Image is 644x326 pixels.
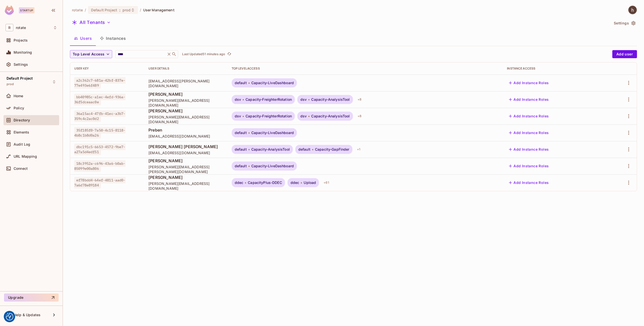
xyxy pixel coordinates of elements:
span: Click to refresh data [225,51,232,57]
span: dsv [300,97,307,102]
span: Default Project [7,76,33,80]
span: dsv [235,97,241,102]
span: [PERSON_NAME][EMAIL_ADDRESS][DOMAIN_NAME] [148,98,223,108]
span: [EMAIL_ADDRESS][DOMAIN_NAME] [148,150,223,155]
span: [PERSON_NAME][EMAIL_ADDRESS][PERSON_NAME][DOMAIN_NAME] [148,165,223,174]
img: SReyMgAAAABJRU5ErkJggg== [5,6,14,15]
div: User Key [74,67,140,71]
li: / [85,8,86,12]
span: Home [14,94,23,98]
span: dsv [300,114,307,118]
div: + 8 [355,95,364,104]
span: ef78bdd4-64ef-4811-aad0-7a6d78e89184 [74,177,126,188]
span: URL Mapping [14,154,37,158]
img: hans [628,6,637,14]
span: Default Project [91,8,117,12]
button: Add Instance Roles [507,95,551,104]
span: prod [123,8,131,12]
button: Top Level Access [70,50,112,58]
span: default [235,164,247,168]
span: Capacity-AnalysisTool [251,147,290,151]
span: Capacity-LiveDashboard [251,81,294,85]
span: Policy [14,106,24,110]
span: Projects [14,38,28,42]
span: default [298,147,310,151]
button: All Tenants [70,18,113,26]
span: default [235,81,247,85]
span: Audit Log [14,142,30,146]
span: Capacity-LiveDashboard [251,164,294,168]
span: [PERSON_NAME] [PERSON_NAME] [148,144,223,149]
img: Revisit consent button [6,313,13,320]
span: Upload [304,181,316,185]
button: refresh [226,51,232,57]
span: Workspace: rotate [16,26,26,30]
button: Instances [96,32,130,45]
span: Settings [14,62,28,67]
button: Settings [612,19,637,27]
div: Instance Access [507,67,601,71]
span: 18c3952a-c696-43a6-b0ab-85099e00a806 [74,160,126,172]
span: [PERSON_NAME] [148,108,223,114]
span: Directory [14,118,30,122]
span: Capacity-FreighterRotation [246,97,292,102]
span: Capacity-GapFinder [315,147,349,151]
span: Help & Updates [14,313,41,317]
span: the active workspace [72,8,83,12]
span: prod [7,82,14,86]
span: default [235,131,247,135]
span: ddec [235,181,244,185]
span: ddec [291,181,299,185]
li: / [140,8,141,12]
div: + 1 [355,145,362,153]
span: Elements [14,130,29,134]
p: Last Updated 51 minutes ago [182,52,225,56]
div: + 61 [321,179,331,187]
span: bb40985c-a1ec-4efd-936a-36f5dceaac0e [74,94,126,105]
span: Capacity-FreighterRotation [246,114,292,118]
span: dsv [235,114,241,118]
span: R [6,24,13,31]
span: Connect [14,167,28,171]
span: [PERSON_NAME][EMAIL_ADDRESS][DOMAIN_NAME] [148,181,223,191]
button: Consent Preferences [6,313,13,320]
button: Add Instance Roles [507,129,551,137]
span: Top Level Access [73,51,104,57]
span: [PERSON_NAME] [148,175,223,180]
button: Add Instance Roles [507,79,551,87]
span: : [119,8,121,12]
div: Startup [19,7,34,13]
span: a2c362c7-681a-42bf-837e-77e493e6f489 [74,77,126,89]
span: Capacity-AnalysisTool [311,97,350,102]
div: User Details [148,67,223,71]
span: [PERSON_NAME][EMAIL_ADDRESS][DOMAIN_NAME] [148,115,223,124]
span: Monitoring [14,50,32,54]
button: Add user [612,50,637,58]
span: refresh [227,52,231,57]
span: Preben [148,127,223,133]
button: Add Instance Roles [507,112,551,120]
span: 36a15ac4-47fb-41ec-a3b7-359c4c2ac0d2 [74,110,126,122]
div: + 8 [355,112,364,120]
span: [PERSON_NAME] [148,158,223,164]
button: Add Instance Roles [507,179,551,187]
span: CapacityPlus-DDEC [248,181,282,185]
button: Add Instance Roles [507,145,551,153]
button: Upgrade [4,294,59,302]
span: [PERSON_NAME] [148,91,223,97]
div: Top Level Access [232,67,499,71]
button: Users [70,32,96,45]
span: 35f185f0-7a50-4c15-8118-4b8c1b8d0a26 [74,127,126,139]
span: default [235,147,247,151]
span: dbc191c5-6653-4572-9be7-a27a5d4edf51 [74,144,126,155]
button: Add Instance Roles [507,162,551,170]
span: [EMAIL_ADDRESS][PERSON_NAME][DOMAIN_NAME] [148,79,223,88]
span: Capacity-LiveDashboard [251,131,294,135]
span: Capacity-AnalysisTool [311,114,350,118]
span: [EMAIL_ADDRESS][DOMAIN_NAME] [148,134,223,139]
span: User Management [143,8,175,12]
